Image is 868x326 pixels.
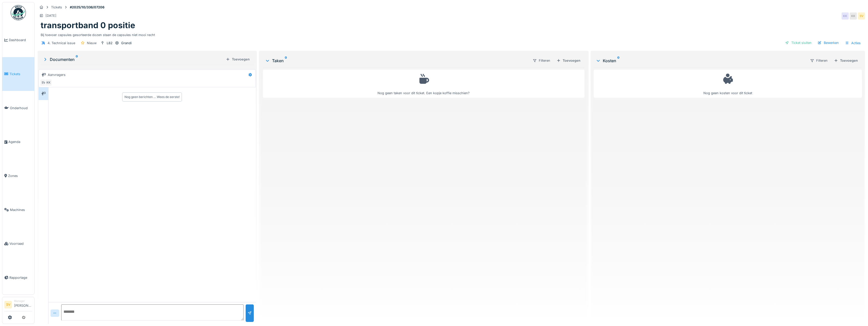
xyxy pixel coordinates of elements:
[224,56,252,63] div: Toevoegen
[48,41,75,45] div: 4. Technical issue
[8,139,32,144] span: Agenda
[9,72,32,76] span: Tickets
[2,23,34,57] a: Dashboard
[842,12,849,20] div: KK
[124,95,180,99] div: Nog geen berichten … Wees de eerste!
[107,41,113,45] div: L82
[555,57,582,64] div: Toevoegen
[121,41,132,45] div: Grandi
[858,12,865,20] div: SV
[597,72,859,95] div: Nog geen kosten voor dit ticket
[808,57,830,64] div: Filteren
[9,275,32,280] span: Rapportage
[11,5,26,20] img: Badge_color-CXgf-gQk.svg
[266,72,581,95] div: Nog geen taken voor dit ticket. Een kopje koffie misschien?
[265,58,528,64] div: Taken
[285,58,287,64] sup: 0
[816,39,841,46] div: Bewerken
[2,91,34,125] a: Onderhoud
[2,125,34,159] a: Agenda
[14,299,32,310] li: [PERSON_NAME]
[87,41,97,45] div: Nieuw
[2,159,34,193] a: Zones
[76,56,78,62] sup: 0
[8,173,32,178] span: Zones
[617,58,620,64] sup: 0
[2,227,34,261] a: Voorraad
[530,57,553,64] div: Filteren
[4,301,12,308] li: SV
[68,5,106,10] strong: #2025/10/336/07206
[9,241,32,246] span: Voorraad
[51,5,62,10] div: Tickets
[41,21,135,30] h1: transportband 0 positie
[43,56,224,62] div: Documenten
[2,261,34,295] a: Rapportage
[2,193,34,227] a: Machines
[850,12,857,20] div: KK
[41,30,862,37] div: Bij toevoer capsules gesorteerde dozen staan de capsules niet mooi recht
[4,299,32,311] a: SV Manager[PERSON_NAME]
[45,79,52,86] div: KK
[40,79,47,86] div: SV
[10,207,32,212] span: Machines
[10,106,32,110] span: Onderhoud
[843,39,863,47] div: Acties
[9,38,32,42] span: Dashboard
[783,39,814,46] div: Ticket sluiten
[48,72,66,77] div: Aanvragers
[596,58,806,64] div: Kosten
[45,13,56,18] div: [DATE]
[2,57,34,91] a: Tickets
[14,299,32,303] div: Manager
[832,57,860,64] div: Toevoegen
